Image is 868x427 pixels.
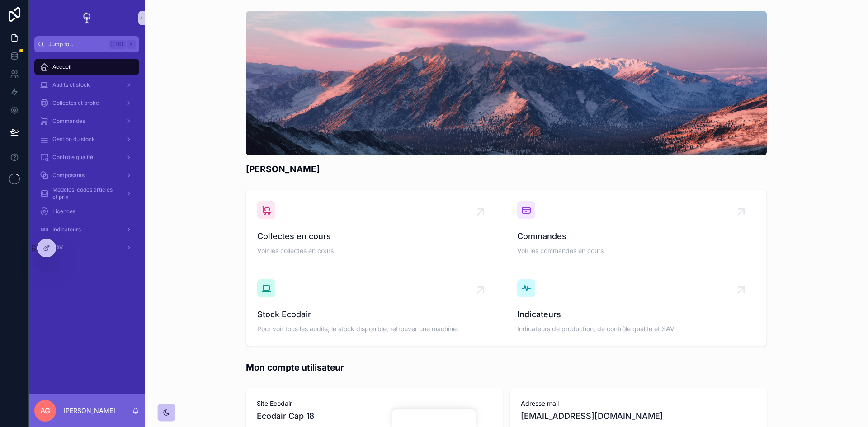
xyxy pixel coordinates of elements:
[52,226,81,233] span: Indicateurs
[246,268,506,346] a: Stock EcodairPour voir tous les audits, le stock disponible, retrouver une machine.
[506,190,766,268] a: CommandesVoir les commandes en cours
[52,81,90,89] span: Audits et stock
[517,308,755,321] span: Indicateurs
[34,221,139,238] a: Indicateurs
[257,410,314,422] span: Ecodair Cap 18
[34,95,139,111] a: Collectes et broke
[517,246,755,255] span: Voir les commandes en cours
[52,244,63,251] span: SAV
[34,36,139,52] button: Jump to...CtrlK
[52,154,93,161] span: Contrôle qualité
[246,361,344,374] h1: Mon compte utilisateur
[257,230,495,243] span: Collectes en cours
[52,186,118,201] span: Modèles, codes articles et prix
[34,131,139,147] a: Gestion du stock
[127,41,135,48] span: K
[52,117,85,125] span: Commandes
[63,406,115,415] p: [PERSON_NAME]
[48,41,106,48] span: Jump to...
[40,405,50,416] span: AG
[521,410,756,422] span: [EMAIL_ADDRESS][DOMAIN_NAME]
[34,77,139,93] a: Audits et stock
[517,230,755,243] span: Commandes
[506,268,766,346] a: IndicateursIndicateurs de production, de contrôle qualité et SAV
[52,136,95,143] span: Gestion du stock
[34,167,139,183] a: Composants
[257,308,495,321] span: Stock Ecodair
[52,99,99,107] span: Collectes et broke
[246,190,506,268] a: Collectes en coursVoir les collectes en cours
[52,172,85,179] span: Composants
[34,185,139,202] a: Modèles, codes articles et prix
[29,52,145,267] div: scrollable content
[34,59,139,75] a: Accueil
[34,113,139,129] a: Commandes
[52,63,71,70] span: Accueil
[517,324,755,333] span: Indicateurs de production, de contrôle qualité et SAV
[34,203,139,220] a: Licences
[257,324,495,333] span: Pour voir tous les audits, le stock disponible, retrouver une machine.
[52,208,75,215] span: Licences
[109,40,126,49] span: Ctrl
[257,246,495,255] span: Voir les collectes en cours
[246,163,320,175] h1: [PERSON_NAME]
[34,149,139,165] a: Contrôle qualité
[521,399,756,408] span: Adresse mail
[257,399,492,408] span: Site Ecodair
[80,11,94,25] img: App logo
[34,239,139,256] a: SAV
